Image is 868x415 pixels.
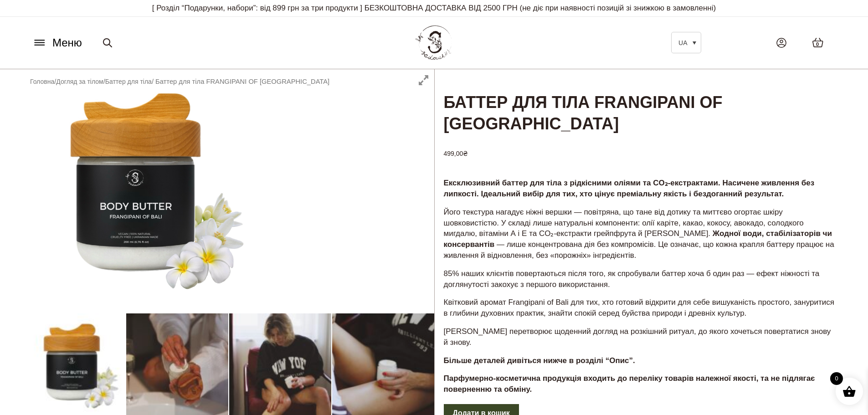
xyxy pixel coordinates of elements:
strong: Більше деталей дивіться нижче в розділі “Опис”. [444,356,635,365]
a: UA [671,32,701,53]
img: BY SADOVSKIY [416,26,452,60]
span: 0 [830,372,843,385]
strong: Парфумерно-косметична продукція входить до переліку товарів належної якості, та не підлягає повер... [444,374,815,394]
span: 0 [816,41,819,48]
strong: Ексклюзивний баттер для тіла з рідкісними оліями та CO₂-екстрактами. Насичене живлення без липкос... [444,179,815,198]
a: 0 [803,28,833,57]
a: Догляд за тілом [56,78,103,85]
p: Квітковий аромат Frangipani of Bali для тих, хто готовий відкрити для себе вишуканість простого, ... [444,297,837,319]
h1: Баттер для тіла FRANGIPANI OF [GEOGRAPHIC_DATA] [435,69,846,136]
span: UA [678,39,687,46]
button: Меню [30,34,85,51]
strong: Жодної води, стабілізаторів чи консервантів [444,229,832,249]
a: Головна [30,78,54,85]
nav: Breadcrumb [30,77,329,87]
a: Баттер для тіла [105,78,152,85]
span: ₴ [463,150,468,157]
span: Меню [52,35,82,51]
bdi: 499,00 [444,150,468,157]
p: Його текстура нагадує ніжні вершки — повітряна, що тане від дотику та миттєво огортає шкіру шовко... [444,207,837,261]
p: [PERSON_NAME] перетворює щоденний догляд на розкішний ритуал, до якого хочеться повертатися знову... [444,326,837,348]
p: 85% наших клієнтів повертаються після того, як спробували баттер хоча б один раз — ефект ніжності... [444,268,837,290]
